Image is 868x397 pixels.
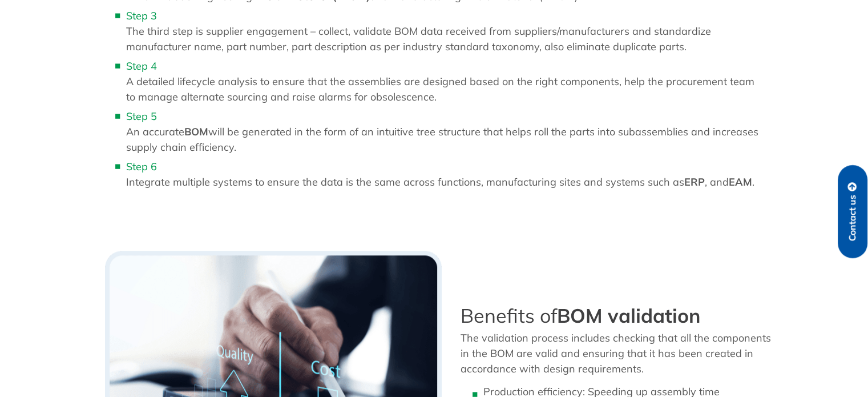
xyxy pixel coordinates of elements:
[126,109,765,155] li: An accurate will be generated in the form of an intuitive tree structure that helps roll the part...
[184,125,208,138] strong: BOM
[729,175,752,189] strong: EAM
[126,59,157,73] span: Step 4
[126,58,765,105] li: A detailed lifecycle analysis to ensure that the assemblies are designed based on the right compo...
[557,303,701,328] b: BOM validation
[126,9,157,22] span: Step 3
[126,8,765,54] li: The third step is supplier engagement – collect, validate BOM data received from suppliers/manufa...
[461,330,771,382] div: The validation process includes checking that all the components in the BOM are valid and ensurin...
[684,175,705,189] strong: ERP
[126,160,157,173] span: Step 6
[126,110,157,123] span: Step 5
[126,159,765,190] li: Integrate multiple systems to ensure the data is the same across functions, manufacturing sites a...
[461,304,771,327] h4: Benefits of
[838,165,867,258] a: Contact us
